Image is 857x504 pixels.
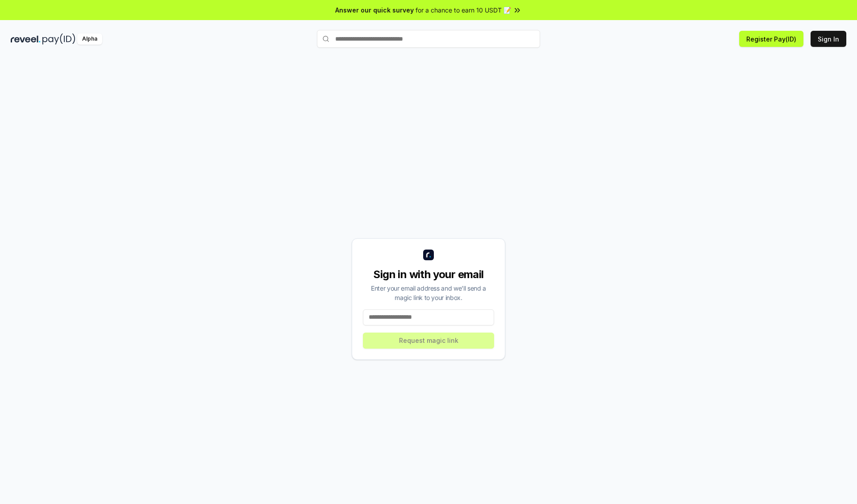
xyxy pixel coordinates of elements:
div: Enter your email address and we’ll send a magic link to your inbox. [363,283,494,302]
button: Register Pay(ID) [739,31,803,47]
div: Alpha [77,33,102,45]
img: pay_id [42,33,75,45]
span: for a chance to earn 10 USDT 📝 [416,5,511,15]
button: Sign In [811,31,846,47]
img: logo_small [423,250,434,260]
span: Answer our quick survey [335,5,414,15]
div: Sign in with your email [363,267,494,282]
img: reveel_dark [11,33,41,45]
